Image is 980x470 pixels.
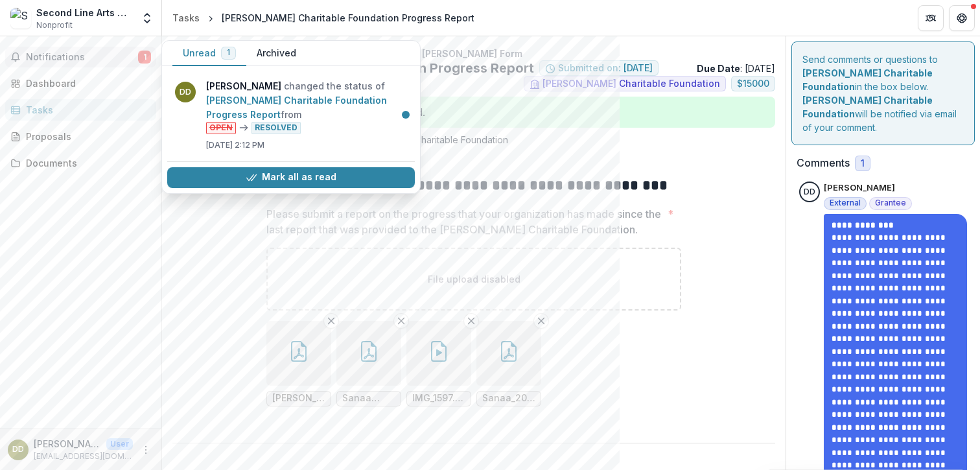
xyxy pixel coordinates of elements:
div: Remove FileSanaa_2025_Survey_Summary_EllaFitzgerald.pdf [476,321,541,406]
span: 1 [227,48,230,57]
div: Remove FileSanaa 2025 Video and Photos .pdf [336,321,401,406]
button: Mark all as read [167,167,415,188]
button: Remove File [323,313,339,329]
div: Tasks [26,103,146,117]
nav: breadcrumb [167,8,480,27]
p: Second Line Arts Collective - 2024 - [PERSON_NAME] [PERSON_NAME] Form [172,47,775,60]
div: Darrian Douglas [12,445,24,454]
button: Unread [172,41,246,66]
span: Grantee [875,198,906,207]
div: Proposals [26,130,146,143]
span: Notifications [26,52,138,63]
span: [PERSON_NAME] Charitable Foundation [542,78,720,89]
p: User [106,438,133,450]
div: [PERSON_NAME] Charitable Foundation Progress Report [222,11,474,25]
div: Documents [26,156,146,170]
p: Please submit a report on the progress that your organization has made since the last report that... [266,206,662,237]
strong: Due Date [697,63,740,74]
a: Tasks [167,8,205,27]
a: Documents [5,152,156,174]
span: $ 15000 [737,78,769,89]
button: Get Help [949,5,975,31]
a: Dashboard [5,73,156,94]
div: Dashboard [26,76,146,90]
span: 1 [138,51,151,64]
div: Darrian Douglas [804,188,815,196]
p: changed the status of from [206,79,407,134]
p: [PERSON_NAME] [824,182,895,194]
span: Sanaa_2025_Survey_Summary_EllaFitzgerald.pdf [482,393,535,404]
div: Send comments or questions to in the box below. will be notified via email of your comment. [791,41,975,145]
div: Remove FileIMG_1597.MOV [406,321,471,406]
p: [EMAIL_ADDRESS][DOMAIN_NAME] [34,451,133,462]
a: Tasks [5,99,156,121]
button: Notifications1 [5,47,156,67]
strong: [PERSON_NAME] Charitable Foundation [802,67,933,92]
div: Tasks [172,11,200,25]
div: Task is completed! No further action needed. [172,97,775,128]
button: Remove File [533,313,549,329]
span: External [830,198,861,207]
a: [PERSON_NAME] Charitable Foundation Progress Report [206,95,387,120]
p: : [DATE] [697,62,775,75]
h2: Comments [797,157,850,169]
button: Partners [918,5,944,31]
button: Remove File [463,313,479,329]
span: Nonprofit [36,19,73,31]
span: [PERSON_NAME] Report - Sanaa Music Workshop 2025.pdf [272,393,325,404]
span: IMG_1597.MOV [412,393,465,404]
div: Second Line Arts Collective [36,6,133,19]
strong: [PERSON_NAME] Charitable Foundation [802,95,933,119]
img: Second Line Arts Collective [10,8,31,29]
button: More [138,442,154,458]
p: : [PERSON_NAME] from [PERSON_NAME] Charitable Foundation [183,133,765,147]
p: File upload disabled [428,272,520,286]
div: Remove File[PERSON_NAME] Report - Sanaa Music Workshop 2025.pdf [266,321,331,406]
span: Submitted on: [DATE] [558,63,653,74]
button: Open entity switcher [138,5,156,31]
button: Remove File [393,313,409,329]
a: Proposals [5,126,156,147]
p: [PERSON_NAME] [34,437,101,451]
span: 1 [861,158,865,169]
button: Archived [246,41,307,66]
span: Sanaa 2025 Video and Photos .pdf [342,393,395,404]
